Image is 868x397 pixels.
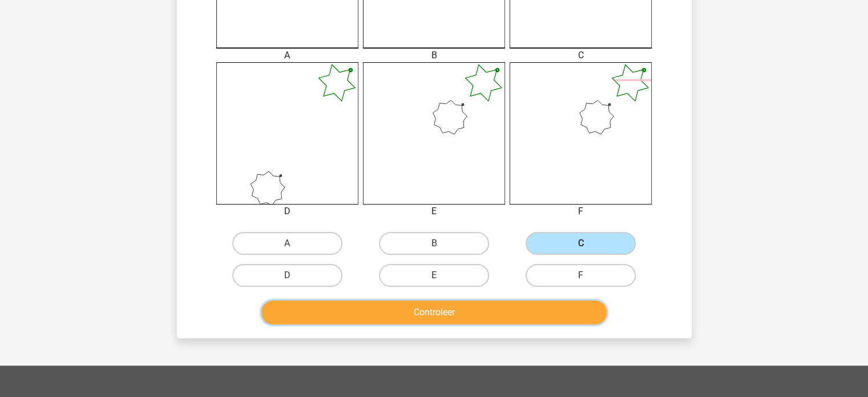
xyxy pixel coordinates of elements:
div: B [354,49,514,62]
label: D [232,264,342,287]
label: B [379,232,489,255]
div: D [208,204,367,218]
label: F [526,264,636,287]
div: A [208,49,367,62]
label: C [526,232,636,255]
button: Controleer [261,300,607,324]
label: E [379,264,489,287]
div: F [501,204,660,218]
label: A [232,232,342,255]
div: E [354,204,514,218]
div: C [501,49,660,62]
